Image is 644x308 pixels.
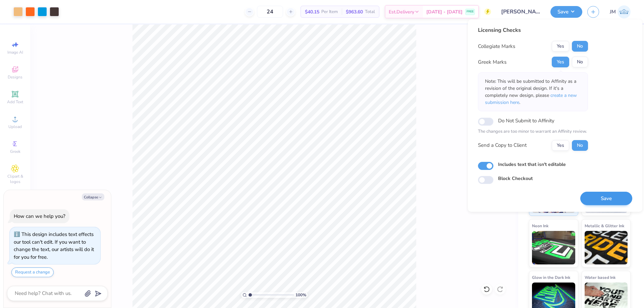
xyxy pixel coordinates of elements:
[532,274,570,281] span: Glow in the Dark Ink
[532,222,548,229] span: Neon Ink
[14,213,65,220] div: How can we help you?
[552,140,569,151] button: Yes
[10,149,20,154] span: Greek
[82,193,104,200] button: Collapse
[478,128,588,135] p: The changes are too minor to warrant an Affinity review.
[496,5,545,18] input: Untitled Design
[498,161,566,168] label: Includes text that isn't editable
[296,292,306,298] span: 100 %
[257,6,283,18] input: – –
[552,57,569,67] button: Yes
[550,6,582,18] button: Save
[7,50,23,55] span: Image AI
[467,9,474,14] span: FREE
[305,8,319,15] span: $40.15
[321,8,338,15] span: Per Item
[572,140,588,151] button: No
[552,41,569,52] button: Yes
[572,41,588,52] button: No
[585,231,628,264] img: Metallic & Glitter Ink
[498,116,554,125] label: Do Not Submit to Affinity
[389,8,414,15] span: Est. Delivery
[14,231,94,260] div: This design includes text effects our tool can't edit. If you want to change the text, our artist...
[365,8,375,15] span: Total
[478,26,588,34] div: Licensing Checks
[8,124,22,129] span: Upload
[572,57,588,67] button: No
[498,175,533,182] label: Block Checkout
[478,58,506,66] div: Greek Marks
[426,8,463,15] span: [DATE] - [DATE]
[532,231,575,264] img: Neon Ink
[618,5,631,18] img: Joshua Macky Gaerlan
[11,267,54,277] button: Request a change
[7,99,23,105] span: Add Text
[580,192,632,205] button: Save
[8,74,22,80] span: Designs
[485,78,581,106] p: Note: This will be submitted to Affinity as a revision of the original design. If it's a complete...
[610,5,631,18] a: JM
[585,222,624,229] span: Metallic & Glitter Ink
[478,141,527,149] div: Send a Copy to Client
[585,274,615,281] span: Water based Ink
[478,43,515,50] div: Collegiate Marks
[3,174,27,184] span: Clipart & logos
[346,8,363,15] span: $963.60
[610,8,616,16] span: JM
